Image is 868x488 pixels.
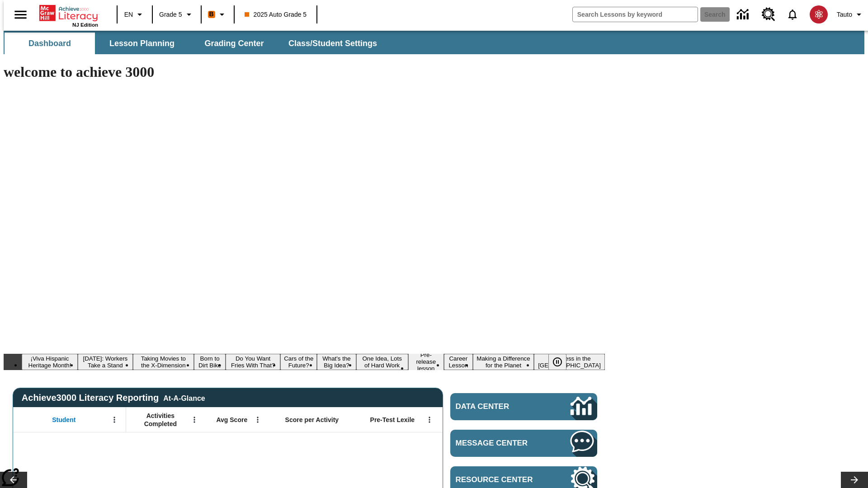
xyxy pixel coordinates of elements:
[124,10,133,19] span: EN
[285,416,339,424] span: Score per Activity
[39,4,98,22] a: Home
[204,38,264,49] span: Grading Center
[131,412,190,428] span: Activities Completed
[573,7,698,22] input: search field
[159,10,182,19] span: Grade 5
[280,354,317,370] button: Slide 6 Cars of the Future?
[251,413,264,427] button: Open Menu
[156,6,198,23] button: Grade: Grade 5, Select a grade
[456,402,540,411] span: Data Center
[188,413,201,427] button: Open Menu
[78,354,133,370] button: Slide 2 Labor Day: Workers Take a Stand
[28,38,71,49] span: Dashboard
[226,354,280,370] button: Slide 5 Do You Want Fries With That?
[456,475,543,484] span: Resource Center
[4,64,605,80] h1: welcome to achieve 3000
[548,354,566,370] button: Pause
[810,5,828,23] img: avatar image
[281,33,384,54] button: Class/Student Settings
[133,354,194,370] button: Slide 3 Taking Movies to the X-Dimension
[209,9,214,20] span: B
[423,413,436,427] button: Open Menu
[245,10,307,19] span: 2025 Auto Grade 5
[837,10,852,19] span: Tauto
[804,3,833,26] button: Select a new avatar
[833,6,868,23] button: Profile/Settings
[473,354,534,370] button: Slide 11 Making a Difference for the Planet
[841,472,868,488] button: Lesson carousel, Next
[450,430,597,457] a: Message Center
[288,38,377,49] span: Class/Student Settings
[216,416,247,424] span: Avg Score
[450,393,597,420] a: Data Center
[4,33,385,54] div: SubNavbar
[548,354,576,370] div: Pause
[109,38,175,49] span: Lesson Planning
[52,416,75,424] span: Student
[356,354,408,370] button: Slide 8 One Idea, Lots of Hard Work
[534,354,605,370] button: Slide 12 Sleepless in the Animal Kingdom
[756,2,781,27] a: Resource Center, Will open in new tab
[189,33,279,54] button: Grading Center
[5,33,95,54] button: Dashboard
[370,416,415,424] span: Pre-Test Lexile
[4,31,864,54] div: SubNavbar
[204,6,231,23] button: Boost Class color is orange. Change class color
[194,354,226,370] button: Slide 4 Born to Dirt Bike
[72,22,98,28] span: NJ Edition
[97,33,187,54] button: Lesson Planning
[408,350,444,373] button: Slide 9 Pre-release lesson
[456,439,543,448] span: Message Center
[7,1,34,28] button: Open side menu
[22,393,205,403] span: Achieve3000 Literacy Reporting
[120,6,149,23] button: Language: EN, Select a language
[444,354,473,370] button: Slide 10 Career Lesson
[317,354,356,370] button: Slide 7 What's the Big Idea?
[163,393,205,403] div: At-A-Glance
[39,3,98,28] div: Home
[108,413,121,427] button: Open Menu
[781,3,804,26] a: Notifications
[731,2,756,27] a: Data Center
[22,354,78,370] button: Slide 1 ¡Viva Hispanic Heritage Month!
